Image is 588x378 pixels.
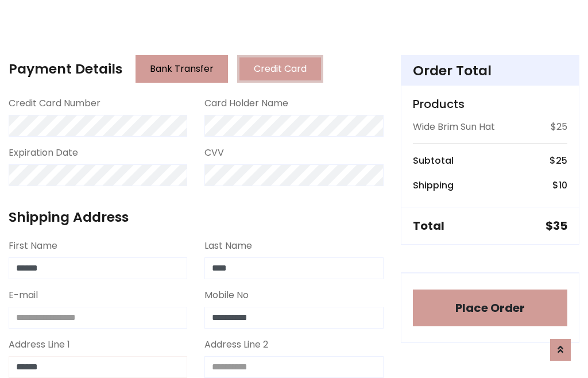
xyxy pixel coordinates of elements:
[413,63,567,79] h4: Order Total
[553,218,567,234] span: 35
[413,290,567,326] button: Place Order
[413,180,454,191] h6: Shipping
[546,219,567,233] h5: $
[204,288,249,302] label: Mobile No
[551,120,567,134] p: $25
[556,154,567,167] span: 25
[550,155,567,166] h6: $
[552,180,567,191] h6: $
[9,61,122,77] h4: Payment Details
[204,239,252,253] label: Last Name
[204,338,268,352] label: Address Line 2
[136,55,228,83] button: Bank Transfer
[413,97,567,111] h5: Products
[9,97,100,110] label: Credit Card Number
[9,239,57,253] label: First Name
[559,179,567,192] span: 10
[413,155,454,166] h6: Subtotal
[204,97,288,110] label: Card Holder Name
[237,55,323,83] button: Credit Card
[413,219,444,233] h5: Total
[9,146,78,160] label: Expiration Date
[413,120,495,134] p: Wide Brim Sun Hat
[9,209,384,225] h4: Shipping Address
[9,338,70,352] label: Address Line 1
[204,146,224,160] label: CVV
[9,288,38,302] label: E-mail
